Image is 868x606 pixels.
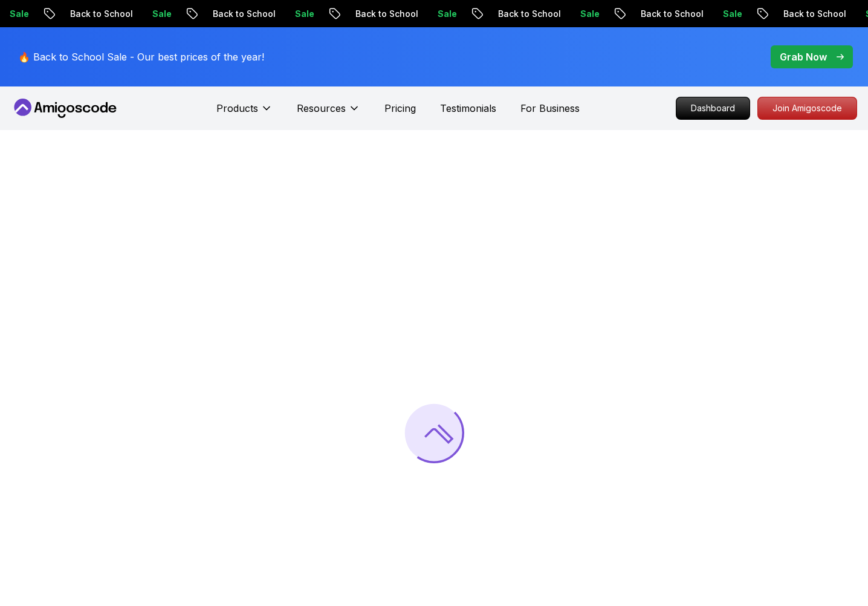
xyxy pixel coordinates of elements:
p: 🔥 Back to School Sale - Our best prices of the year! [18,50,264,64]
p: Sale [119,8,158,20]
p: Sale [262,8,300,20]
p: Sale [690,8,728,20]
button: Products [216,101,273,125]
p: Resources [297,101,346,116]
a: Testimonials [440,101,496,116]
p: Sale [547,8,586,20]
p: Grab Now [780,50,827,64]
p: Back to School [180,8,262,20]
p: Back to School [607,8,690,20]
p: Back to School [750,8,832,20]
button: Resources [297,101,360,125]
p: Products [216,101,258,116]
p: Sale [404,8,443,20]
a: For Business [520,101,580,116]
p: Back to School [37,8,119,20]
p: Back to School [465,8,547,20]
p: Back to School [322,8,404,20]
a: Pricing [384,101,416,116]
a: Join Amigoscode [757,97,857,120]
p: Join Amigoscode [758,97,857,119]
a: Dashboard [676,97,750,120]
p: Dashboard [676,97,750,119]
